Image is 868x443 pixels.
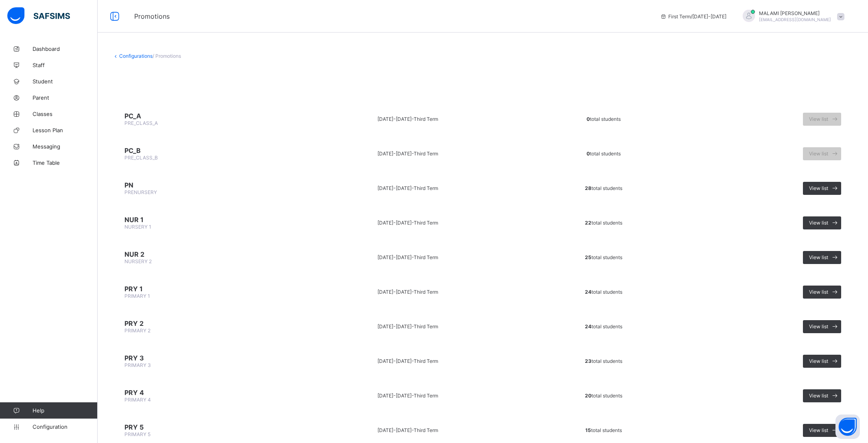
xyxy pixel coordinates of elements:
b: 20 [585,393,591,399]
span: View list [809,254,828,260]
span: [EMAIL_ADDRESS][DOMAIN_NAME] [759,17,831,22]
span: total students [585,289,622,295]
span: View list [809,393,828,399]
span: Third Term [414,220,438,226]
span: [DATE]-[DATE] - [377,323,414,330]
span: total students [585,254,622,260]
b: 23 [585,358,591,364]
span: PRIMARY 5 [124,431,150,437]
span: NUR 1 [124,216,282,224]
button: Open asap [835,415,860,439]
span: PRY 4 [124,388,282,397]
span: PC_A [124,112,282,120]
span: total students [587,116,621,122]
span: total students [585,393,622,399]
span: PRY 1 [124,285,282,293]
span: Promotions [134,12,648,20]
span: View list [809,358,828,364]
div: MALAMIMOHAMMED [735,10,848,23]
span: Third Term [414,358,438,364]
b: 15 [585,427,591,433]
span: View list [809,220,828,226]
span: NUR 2 [124,250,282,258]
span: Dashboard [33,46,98,52]
span: PRENURSERY [124,189,157,195]
span: View list [809,151,828,157]
span: [DATE]-[DATE] - [377,220,414,226]
span: Messaging [33,143,98,150]
span: Staff [33,62,98,68]
b: 24 [585,323,591,330]
span: PRE_CLASS_B [124,155,158,161]
span: total students [587,151,621,157]
span: Third Term [414,116,438,122]
span: [DATE]-[DATE] - [377,289,414,295]
span: Lesson Plan [33,127,98,133]
span: [DATE]-[DATE] - [377,393,414,399]
span: total students [585,427,622,433]
span: total students [585,220,622,226]
span: PRIMARY 2 [124,327,150,334]
b: 25 [585,254,591,260]
b: 0 [587,151,590,157]
b: 24 [585,289,591,295]
img: safsims [7,7,70,24]
span: Third Term [414,185,438,191]
span: Student [33,78,98,85]
span: PRY 2 [124,319,282,327]
span: Help [33,407,97,414]
span: Time Table [33,159,98,166]
span: Third Term [414,323,438,330]
b: 22 [585,220,591,226]
span: [DATE]-[DATE] - [377,427,414,433]
b: 0 [587,116,590,122]
span: View list [809,323,828,330]
span: session/term information [660,13,726,20]
span: Parent [33,94,98,101]
span: Classes [33,111,98,117]
b: 28 [585,185,591,191]
span: [DATE]-[DATE] - [377,116,414,122]
span: [DATE]-[DATE] - [377,185,414,191]
span: total students [585,185,622,191]
span: PRY 3 [124,354,282,362]
span: PRY 5 [124,423,282,431]
span: Configuration [33,423,97,430]
span: [DATE]-[DATE] - [377,358,414,364]
span: / Promotions [153,53,181,59]
a: Configurations [119,53,153,59]
span: [DATE]-[DATE] - [377,254,414,260]
span: View list [809,289,828,295]
span: Third Term [414,393,438,399]
span: View list [809,116,828,122]
span: PN [124,181,282,189]
span: [DATE]-[DATE] - [377,151,414,157]
span: Third Term [414,254,438,260]
span: Third Term [414,151,438,157]
span: NURSERY 1 [124,224,151,230]
span: View list [809,185,828,191]
span: PRE_CLASS_A [124,120,158,126]
span: View list [809,427,828,433]
span: PRIMARY 4 [124,397,151,403]
span: NURSERY 2 [124,258,152,264]
span: total students [585,323,622,330]
span: PRIMARY 1 [124,293,150,299]
span: PRIMARY 3 [124,362,151,368]
span: Third Term [414,289,438,295]
span: Third Term [414,427,438,433]
span: MALAMI [PERSON_NAME] [759,10,831,16]
span: PC_B [124,146,282,155]
span: total students [585,358,622,364]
